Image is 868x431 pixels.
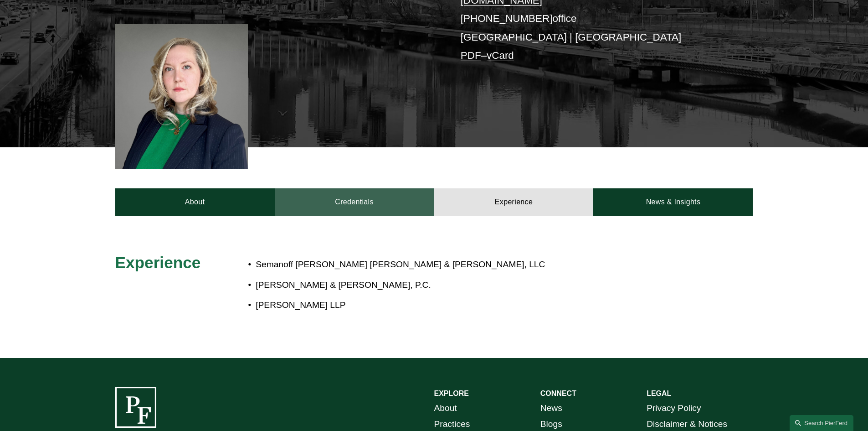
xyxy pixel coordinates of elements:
[540,389,576,397] strong: CONNECT
[275,188,434,216] a: Credentials
[115,188,275,216] a: About
[647,400,701,416] a: Privacy Policy
[540,400,562,416] a: News
[593,188,753,216] a: News & Insights
[461,50,481,61] a: PDF
[256,297,673,313] p: [PERSON_NAME] LLP
[790,415,853,431] a: Search this site
[434,389,469,397] strong: EXPLORE
[487,50,514,61] a: vCard
[647,389,671,397] strong: LEGAL
[461,13,553,24] a: [PHONE_NUMBER]
[434,400,457,416] a: About
[256,257,673,273] p: Semanoff [PERSON_NAME] [PERSON_NAME] & [PERSON_NAME], LLC
[115,254,201,271] span: Experience
[256,277,673,293] p: [PERSON_NAME] & [PERSON_NAME], P.C.
[434,188,594,216] a: Experience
